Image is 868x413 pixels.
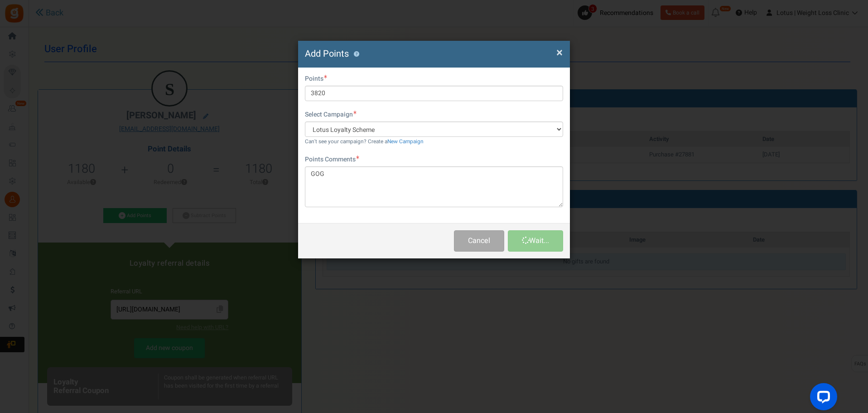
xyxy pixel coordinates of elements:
[305,74,327,83] label: Points
[305,155,359,164] label: Points Comments
[353,51,359,57] button: ?
[556,44,563,61] span: ×
[305,47,349,60] span: Add Points
[454,230,504,252] button: Cancel
[387,138,424,146] a: New Campaign
[305,110,357,119] label: Select Campaign
[305,138,424,146] small: Can't see your campaign? Create a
